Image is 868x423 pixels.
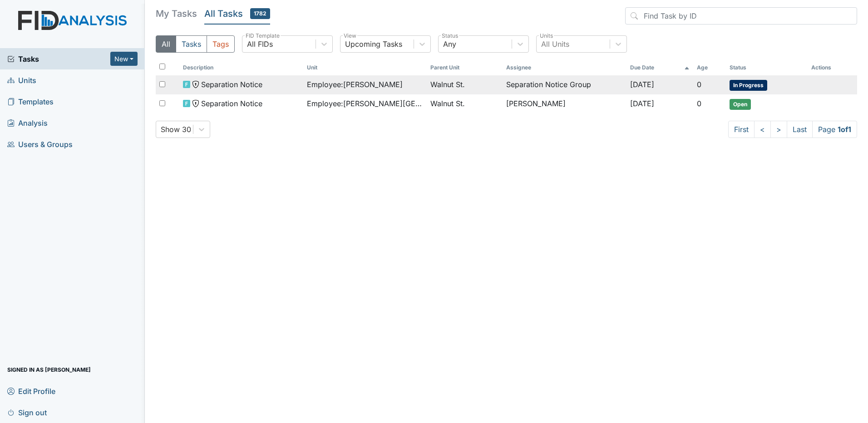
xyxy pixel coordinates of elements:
span: Users & Groups [7,137,73,151]
span: Signed in as [PERSON_NAME] [7,363,91,377]
th: Toggle SortBy [693,60,726,75]
div: All Units [541,39,569,49]
span: 1782 [250,8,270,19]
span: Employee : [PERSON_NAME] [307,79,403,90]
th: Assignee [503,60,626,75]
a: First [728,121,755,138]
td: [PERSON_NAME] [503,94,626,113]
button: Tasks [176,35,207,53]
span: Walnut St. [430,79,465,90]
span: 0 [697,99,701,108]
td: Separation Notice Group [503,75,626,94]
th: Actions [808,60,853,75]
span: Analysis [7,116,48,130]
span: Walnut St. [430,98,465,109]
div: Type filter [156,35,235,53]
span: [DATE] [630,99,654,108]
span: Separation Notice [201,98,262,109]
button: Tags [207,35,235,53]
th: Toggle SortBy [303,60,427,75]
span: In Progress [730,80,767,91]
a: < [754,121,771,138]
span: Separation Notice [201,79,262,90]
div: Any [443,39,456,49]
span: Page [812,121,857,138]
nav: task-pagination [728,121,857,138]
span: Sign out [7,405,47,419]
div: All FIDs [247,39,273,49]
a: Tasks [7,54,110,64]
input: Toggle All Rows Selected [159,64,165,69]
button: All [156,35,176,53]
span: [DATE] [630,80,654,89]
span: Templates [7,94,54,108]
th: Toggle SortBy [726,60,808,75]
div: Show 30 [161,124,191,135]
button: New [110,52,138,66]
div: Upcoming Tasks [345,39,402,49]
th: Toggle SortBy [626,60,693,75]
a: > [770,121,787,138]
span: 0 [697,80,701,89]
h5: All Tasks [204,7,270,20]
input: Find Task by ID [625,7,857,25]
span: Open [730,99,751,110]
span: Edit Profile [7,384,55,398]
span: Units [7,73,36,87]
th: Toggle SortBy [427,60,503,75]
h5: My Tasks [156,7,197,20]
a: Last [787,121,813,138]
strong: 1 of 1 [838,125,851,134]
span: Employee : [PERSON_NAME][GEOGRAPHIC_DATA] [307,98,423,109]
th: Toggle SortBy [179,60,303,75]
